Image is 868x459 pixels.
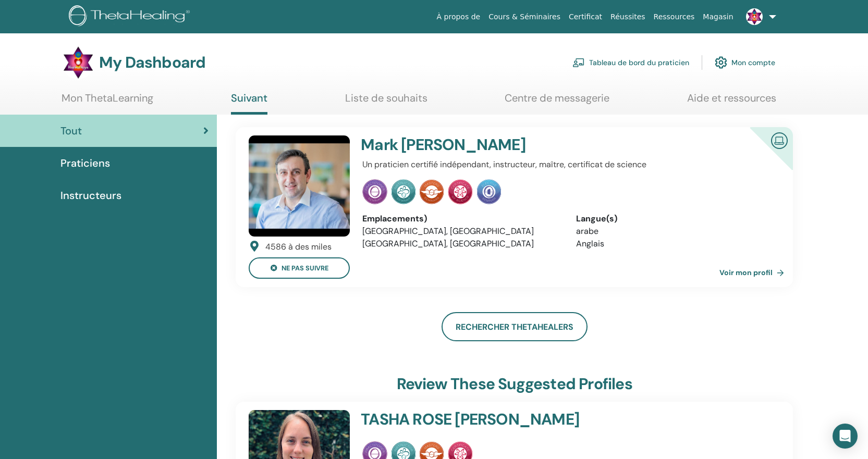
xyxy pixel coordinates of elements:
[62,92,153,112] a: Mon ThetaLearning
[442,312,588,341] a: Rechercher ThetaHealers
[265,241,332,253] div: 4586 à des miles
[699,7,737,27] a: Magasin
[687,92,776,112] a: Aide et ressources
[249,135,350,237] img: default.jpg
[249,257,350,279] button: ne pas suivre
[60,155,110,171] span: Praticiens
[60,188,121,203] span: Instructeurs
[362,158,774,171] p: Un praticien certifié indépendant, instructeur, maître, certificat de science
[69,5,193,29] img: logo.png
[99,53,205,72] h3: My Dashboard
[362,225,560,238] li: [GEOGRAPHIC_DATA], [GEOGRAPHIC_DATA]
[362,238,560,250] li: [GEOGRAPHIC_DATA], [GEOGRAPHIC_DATA]
[746,8,763,25] img: default.jpg
[576,213,774,225] div: Langue(s)
[565,7,606,27] a: Certificat
[606,7,649,27] a: Réussites
[576,238,774,250] li: Anglais
[715,54,727,71] img: cog.svg
[231,92,267,115] a: Suivant
[433,7,485,27] a: À propos de
[397,375,632,393] h3: Review these suggested profiles
[362,213,560,225] div: Emplacements)
[767,128,792,152] img: Instructeur en ligne certifié
[733,127,793,187] div: Instructeur en ligne certifié
[833,424,858,449] div: Open Intercom Messenger
[572,58,585,67] img: chalkboard-teacher.svg
[505,92,609,112] a: Centre de messagerie
[62,46,95,79] img: default.jpg
[361,135,704,154] h4: Mark [PERSON_NAME]
[715,51,775,74] a: Mon compte
[484,7,565,27] a: Cours & Séminaires
[361,410,704,429] h4: TASHA ROSE [PERSON_NAME]
[345,92,427,112] a: Liste de souhaits
[719,262,788,283] a: Voir mon profil
[576,225,774,238] li: arabe
[572,51,689,74] a: Tableau de bord du praticien
[650,7,699,27] a: Ressources
[60,123,82,139] span: Tout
